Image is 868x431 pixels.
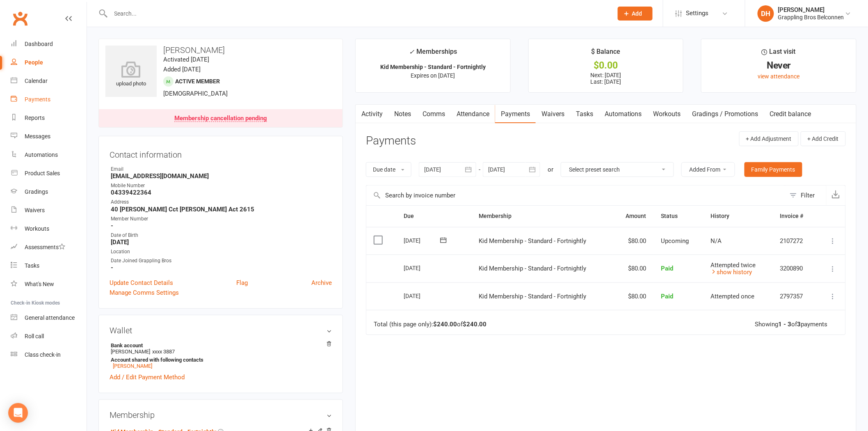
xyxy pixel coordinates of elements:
strong: 1 - 3 [779,321,792,328]
span: Paid [661,293,674,300]
time: Activated [DATE] [163,56,209,63]
a: Activity [356,105,388,124]
span: Kid Membership - Standard - Fortnightly [479,237,586,245]
div: $0.00 [536,61,676,70]
div: Total (this page only): of [374,321,487,328]
a: Gradings / Promotions [687,105,764,124]
div: Class check-in [25,351,61,358]
a: Update Contact Details [110,278,173,288]
div: People [25,59,43,66]
div: General attendance [25,314,75,321]
div: or [548,165,553,174]
a: Workouts [11,220,87,238]
div: Automations [25,151,58,158]
span: Upcoming [661,237,689,245]
div: Waivers [25,207,45,213]
a: Manage Comms Settings [110,288,179,298]
div: Membership cancellation pending [174,115,267,122]
th: Amount [613,206,654,227]
button: + Add Adjustment [739,131,799,146]
div: Reports [25,115,45,121]
a: Attendance [451,105,495,124]
input: Search... [108,8,607,19]
a: Tasks [570,105,599,124]
div: Address [111,198,332,206]
h3: Payments [366,135,416,147]
strong: 40 [PERSON_NAME] Cct [PERSON_NAME] Act 2615 [111,206,332,213]
td: 2797357 [773,282,817,310]
a: Gradings [11,183,87,201]
a: Add / Edit Payment Method [110,372,185,382]
div: Filter [801,190,815,200]
div: [DATE] [404,261,441,274]
div: Calendar [25,78,48,84]
div: Date Joined Grappling Bros [111,257,332,265]
div: Never [709,61,849,70]
a: Notes [388,105,417,124]
a: Assessments [11,238,87,257]
a: Messages [11,127,87,146]
li: [PERSON_NAME] [110,341,332,370]
a: Payments [11,90,87,109]
a: Clubworx [10,8,30,29]
span: N/A [710,237,722,245]
div: Dashboard [25,41,53,47]
a: Archive [311,278,332,288]
a: Calendar [11,72,87,90]
strong: 3 [797,321,801,328]
div: Gradings [25,188,48,195]
span: xxxx 3887 [152,348,175,355]
div: [DATE] [404,289,441,302]
span: Attempted twice [710,261,756,269]
div: Mobile Number [111,182,332,190]
h3: Contact information [110,147,332,159]
a: Comms [417,105,451,124]
a: Waivers [536,105,570,124]
div: Date of Birth [111,232,332,239]
strong: 04339422364 [111,189,332,196]
a: show history [710,268,752,276]
h3: [PERSON_NAME] [105,46,336,55]
a: Automations [599,105,648,124]
div: Product Sales [25,170,60,177]
a: Waivers [11,201,87,220]
a: Class kiosk mode [11,346,87,364]
th: Status [654,206,704,227]
strong: $240.00 [433,321,457,328]
div: Showing of payments [755,321,828,328]
th: Invoice # [773,206,817,227]
span: [DEMOGRAPHIC_DATA] [163,90,228,97]
td: 3200890 [773,254,817,282]
a: Payments [495,105,536,124]
h3: Wallet [110,326,332,335]
th: Due [396,206,471,227]
a: Family Payments [745,162,802,177]
a: Dashboard [11,35,87,53]
a: People [11,53,87,72]
strong: - [111,222,332,229]
div: Last visit [762,46,796,61]
a: Tasks [11,257,87,275]
span: Attempted once [710,293,754,300]
td: 2107272 [773,227,817,255]
a: Credit balance [764,105,817,124]
span: Kid Membership - Standard - Fortnightly [479,265,586,272]
div: Assessments [25,244,65,250]
span: Kid Membership - Standard - Fortnightly [479,293,586,300]
div: upload photo [105,61,157,88]
div: [DATE] [404,234,441,247]
button: Filter [786,186,826,205]
button: Add [618,7,653,21]
div: Open Intercom Messenger [8,403,28,423]
div: Tasks [25,262,39,269]
p: Next: [DATE] Last: [DATE] [536,72,676,85]
div: DH [758,5,774,22]
div: Roll call [25,333,44,339]
a: [PERSON_NAME] [113,363,152,369]
td: $80.00 [613,227,654,255]
span: Active member [175,78,220,85]
strong: Account shared with following contacts [111,357,328,363]
button: Added From [681,162,735,177]
a: Automations [11,146,87,164]
time: Added [DATE] [163,66,201,73]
